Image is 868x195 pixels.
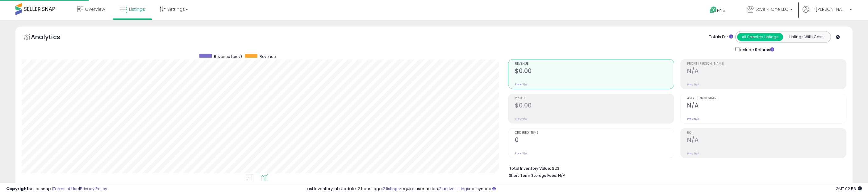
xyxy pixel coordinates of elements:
h2: 0 [515,136,674,145]
span: Profit [PERSON_NAME] [687,62,846,66]
span: Revenue (prev) [214,54,242,59]
small: Prev: N/A [687,152,699,155]
span: ROI [687,131,846,135]
span: 2025-08-10 02:53 GMT [836,186,862,192]
span: Ordered Items [515,131,674,135]
span: Profit [515,97,674,100]
small: Prev: N/A [687,83,699,86]
a: 2 listings [383,186,400,192]
i: Get Help [709,6,717,14]
h2: N/A [687,102,846,110]
strong: Copyright [6,186,29,192]
small: Prev: N/A [515,83,527,86]
a: 2 active listings [439,186,469,192]
li: $23 [509,164,842,172]
span: Revenue [260,54,276,59]
div: Last InventoryLab Update: 2 hours ago, require user action, not synced. [306,186,862,192]
span: Avg. Buybox Share [687,97,846,100]
small: Prev: N/A [515,117,527,121]
a: Terms of Use [53,186,79,192]
h2: $0.00 [515,102,674,110]
span: Help [717,8,725,13]
h2: $0.00 [515,67,674,76]
button: All Selected Listings [737,33,783,41]
a: Hi [PERSON_NAME] [803,6,852,20]
a: Help [705,2,737,20]
button: Listings With Cost [783,33,829,41]
b: Total Inventory Value: [509,166,551,171]
h2: N/A [687,67,846,76]
span: Revenue [515,62,674,66]
span: Overview [85,6,105,12]
div: Totals For [709,34,733,40]
span: Hi [PERSON_NAME] [811,6,848,12]
span: N/A [558,173,565,178]
small: Prev: N/A [515,152,527,155]
span: Listings [129,6,145,12]
div: Include Returns [731,46,782,53]
span: Love 4 One LLC [755,6,788,12]
h2: N/A [687,136,846,145]
small: Prev: N/A [687,117,699,121]
h5: Analytics [31,33,72,43]
div: seller snap | | [6,186,107,192]
a: Privacy Policy [80,186,107,192]
b: Short Term Storage Fees: [509,173,557,178]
